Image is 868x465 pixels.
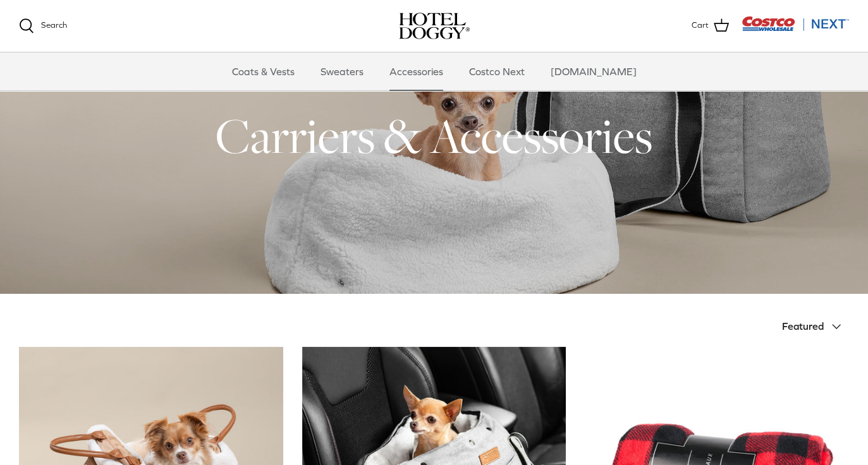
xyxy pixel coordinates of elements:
span: Search [41,20,67,30]
img: Costco Next [742,16,849,32]
a: Accessories [378,52,455,90]
a: [DOMAIN_NAME] [539,52,648,90]
span: Cart [692,19,709,32]
a: Coats & Vests [221,52,306,90]
button: Featured [782,313,849,341]
a: Search [19,18,67,33]
a: Visit Costco Next [742,24,849,33]
img: hoteldoggycom [399,13,470,39]
h1: Carriers & Accessories [19,105,849,167]
span: Featured [782,320,824,332]
a: Cart [692,18,729,34]
a: Costco Next [458,52,536,90]
a: hoteldoggy.com hoteldoggycom [399,13,470,39]
a: Sweaters [309,52,375,90]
